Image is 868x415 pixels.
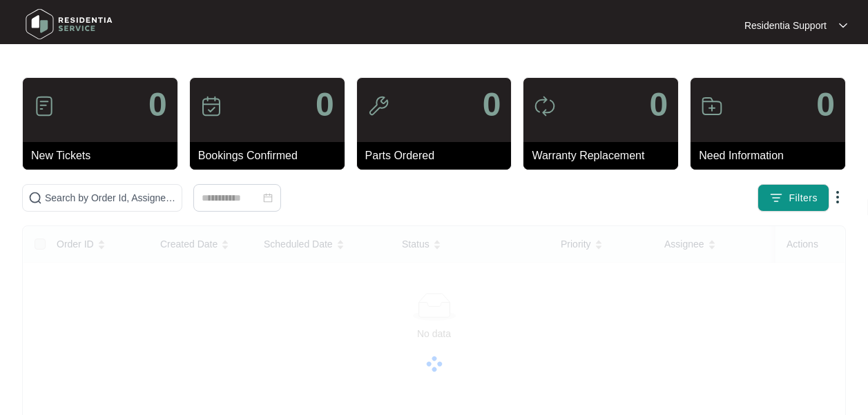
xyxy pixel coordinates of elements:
p: Parts Ordered [365,148,512,164]
p: 0 [148,88,167,121]
button: filter iconFilters [758,184,829,212]
img: residentia service logo [21,3,117,45]
img: icon [33,95,55,117]
img: search-icon [28,191,42,205]
p: Residentia Support [744,19,827,32]
p: Warranty Replacement [532,148,678,164]
img: dropdown arrow [839,22,847,29]
p: 0 [316,88,334,121]
img: icon [367,95,389,117]
img: dropdown arrow [829,189,846,205]
p: Bookings Confirmed [198,148,345,164]
p: 0 [649,88,668,121]
p: 0 [483,88,501,121]
img: icon [701,95,723,117]
input: Search by Order Id, Assignee Name, Customer Name, Brand and Model [45,190,176,205]
span: Filters [789,191,818,205]
img: icon [534,95,556,117]
p: New Tickets [31,148,177,164]
p: Need Information [699,148,845,164]
img: filter icon [769,191,783,205]
p: 0 [816,88,835,121]
img: icon [200,95,222,117]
